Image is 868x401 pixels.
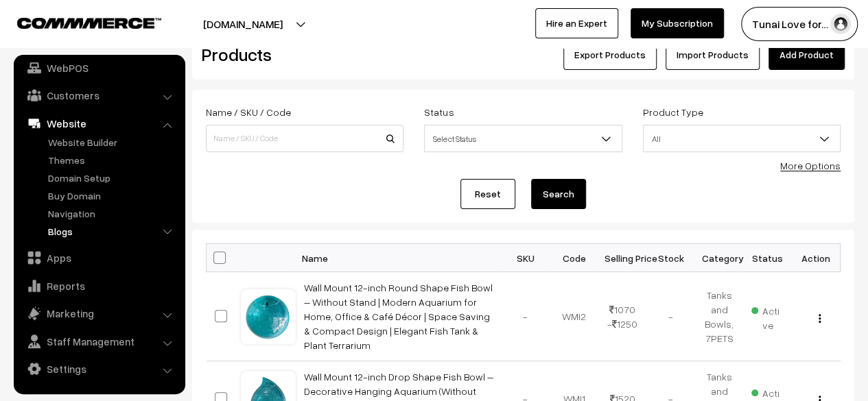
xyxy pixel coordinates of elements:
a: Wall Mount 12-inch Round Shape Fish Bowl – Without Stand | Modern Aquarium for Home, Office & Caf... [304,282,493,351]
th: SKU [502,244,550,272]
a: Website [17,111,180,136]
th: Action [792,244,841,272]
td: - [646,272,695,361]
th: Name [296,244,502,272]
label: Status [424,105,454,119]
a: COMMMERCE [17,14,137,30]
a: Website Builder [45,135,180,149]
button: Tunai Love for… [741,7,858,41]
span: Select Status [424,125,622,152]
img: COMMMERCE [17,18,161,28]
span: Select Status [425,127,621,151]
th: Code [550,244,598,272]
h2: Products [202,44,402,65]
a: Marketing [17,301,180,326]
button: Search [531,179,586,209]
a: Buy Domain [45,189,180,203]
a: Blogs [45,224,180,239]
img: Menu [819,314,821,323]
span: Active [751,300,784,332]
a: Import Products [666,40,760,70]
th: Category [695,244,744,272]
label: Product Type [643,105,703,119]
span: All [644,127,840,151]
label: Name / SKU / Code [206,105,291,119]
a: Reset [460,179,515,209]
a: Navigation [45,206,180,221]
a: Customers [17,83,180,108]
img: user [830,14,851,34]
a: More Options [780,160,841,171]
button: [DOMAIN_NAME] [155,7,331,41]
button: Export Products [563,40,657,70]
input: Name / SKU / Code [206,125,403,152]
td: Tanks and Bowls, 7PETS [695,272,744,361]
td: - [502,272,550,361]
a: Reports [17,274,180,298]
a: Hire an Expert [535,8,618,38]
a: Themes [45,153,180,167]
a: Add Product [769,40,845,70]
a: Settings [17,356,180,381]
th: Selling Price [598,244,647,272]
a: Staff Management [17,329,180,354]
a: My Subscription [631,8,724,38]
th: Status [743,244,792,272]
th: Stock [646,244,695,272]
a: WebPOS [17,56,180,80]
td: WMI2 [550,272,598,361]
td: 1070 - 1250 [598,272,647,361]
a: Domain Setup [45,171,180,185]
span: All [643,125,841,152]
a: Apps [17,245,180,270]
